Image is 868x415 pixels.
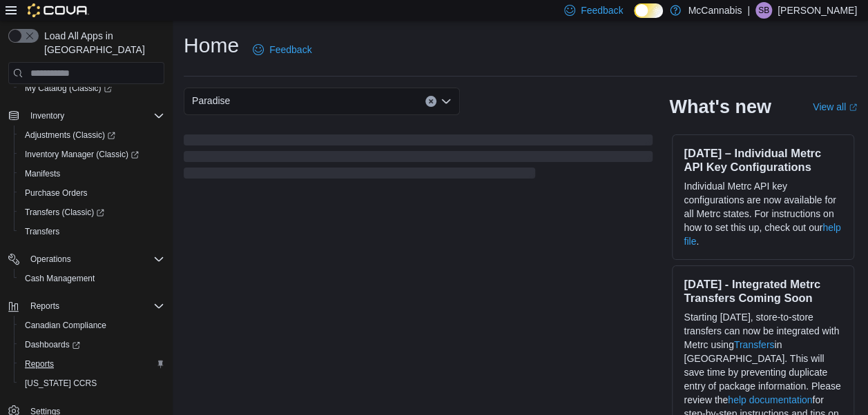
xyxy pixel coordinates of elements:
p: McCannabis [688,2,742,19]
span: Dark Mode [634,18,635,19]
h1: Home [184,32,239,59]
a: Transfers [734,339,775,350]
span: Feedback [581,3,623,17]
a: Dashboards [19,336,86,353]
div: Samantha Butt [755,2,772,19]
button: Transfers [14,222,170,241]
button: Reports [14,354,170,374]
span: My Catalog (Classic) [19,80,164,97]
span: Canadian Compliance [19,317,164,334]
button: Operations [3,250,170,269]
span: Transfers [19,223,164,240]
span: SB [758,2,769,19]
span: Inventory Manager (Classic) [25,149,139,160]
button: [US_STATE] CCRS [14,374,170,393]
a: Adjustments (Classic) [14,125,170,145]
span: Cash Management [25,273,95,284]
span: Reports [19,356,164,372]
input: Dark Mode [634,3,663,18]
a: Inventory Manager (Classic) [19,146,144,163]
span: Reports [25,298,164,314]
button: Purchase Orders [14,183,170,203]
a: Transfers [19,223,65,240]
span: Inventory [25,108,164,124]
h3: [DATE] – Individual Metrc API Key Configurations [684,146,842,174]
a: View allExternal link [813,101,857,112]
a: Manifests [19,165,66,182]
span: Reports [30,301,59,312]
span: Operations [30,254,71,265]
span: Manifests [19,165,164,182]
a: Adjustments (Classic) [19,127,121,143]
a: My Catalog (Classic) [14,79,170,98]
a: help documentation [728,394,812,405]
a: Transfers (Classic) [14,203,170,222]
button: Operations [25,251,77,267]
button: Inventory [25,108,70,124]
button: Reports [25,298,65,314]
img: Cova [28,3,89,17]
span: Manifests [25,168,60,179]
button: Reports [3,296,170,316]
a: Dashboards [14,335,170,354]
button: Clear input [425,96,436,107]
a: Purchase Orders [19,185,93,201]
span: Adjustments (Classic) [25,130,115,141]
span: Load All Apps in [GEOGRAPHIC_DATA] [39,29,164,57]
a: Cash Management [19,270,100,287]
a: help file [684,222,840,247]
span: Transfers (Classic) [25,207,104,218]
span: Cash Management [19,270,164,287]
span: Operations [25,251,164,267]
p: Individual Metrc API key configurations are now available for all Metrc states. For instructions ... [684,179,842,248]
span: Paradise [192,92,230,109]
svg: External link [849,103,857,112]
span: Purchase Orders [19,185,164,201]
a: Canadian Compliance [19,317,112,334]
span: Inventory [30,110,64,121]
span: Inventory Manager (Classic) [19,146,164,163]
a: Reports [19,356,59,372]
span: My Catalog (Classic) [25,83,112,94]
span: Loading [184,137,653,181]
span: Adjustments (Classic) [19,127,164,143]
h3: [DATE] - Integrated Metrc Transfers Coming Soon [684,277,842,305]
a: Feedback [247,36,317,63]
button: Inventory [3,106,170,125]
span: Transfers (Classic) [19,204,164,221]
button: Open list of options [441,96,452,107]
h2: What's new [669,96,771,118]
p: [PERSON_NAME] [778,2,857,19]
span: [US_STATE] CCRS [25,378,97,389]
span: Purchase Orders [25,188,88,199]
button: Manifests [14,164,170,183]
span: Dashboards [25,339,80,350]
span: Washington CCRS [19,375,164,392]
a: My Catalog (Classic) [19,80,117,97]
button: Canadian Compliance [14,316,170,335]
a: Inventory Manager (Classic) [14,145,170,164]
span: Dashboards [19,336,164,353]
a: Transfers (Classic) [19,204,110,221]
span: Transfers [25,226,59,237]
p: | [747,2,750,19]
a: [US_STATE] CCRS [19,375,102,392]
span: Reports [25,358,54,370]
button: Cash Management [14,269,170,288]
span: Feedback [269,43,311,57]
span: Canadian Compliance [25,320,106,331]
